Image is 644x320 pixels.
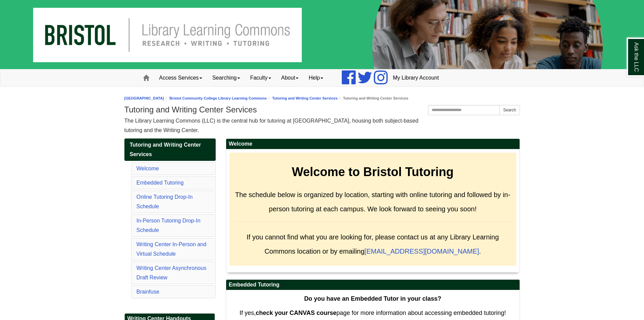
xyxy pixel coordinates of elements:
a: Faculty [245,69,276,86]
a: [EMAIL_ADDRESS][DOMAIN_NAME] [364,248,479,255]
span: Tutoring and Writing Center Services [130,142,201,157]
a: Tutoring and Writing Center Services [124,138,216,161]
a: [GEOGRAPHIC_DATA] [124,96,164,100]
h2: Embedded Tutoring [226,280,520,290]
a: Access Services [154,69,207,86]
a: Online Tutoring Drop-In Schedule [137,194,193,209]
li: Tutoring and Writing Center Services [338,95,408,102]
h2: Welcome [226,139,520,149]
a: Writing Center Asynchronous Draft Review [137,265,207,280]
a: About [276,69,304,86]
a: Searching [207,69,245,86]
a: Bristol Community College Library Learning Commons [169,96,267,100]
span: If yes, page for more information about accessing embedded tutoring! [239,310,506,316]
span: The Library Learning Commons (LLC) is the central hub for tutoring at [GEOGRAPHIC_DATA], housing ... [124,118,419,133]
a: In-Person Tutoring Drop-In Schedule [137,218,200,233]
a: My Library Account [388,69,444,86]
a: Embedded Tutoring [137,180,184,186]
nav: breadcrumb [124,95,520,102]
span: If you cannot find what you are looking for, please contact us at any Library Learning Commons lo... [246,233,499,255]
h1: Tutoring and Writing Center Services [124,105,520,114]
strong: check your CANVAS course [256,310,336,316]
strong: Do you have an Embedded Tutor in your class? [304,295,442,302]
a: Writing Center In-Person and Virtual Schedule [137,241,207,257]
strong: Welcome to Bristol Tutoring [292,165,454,179]
a: Tutoring and Writing Center Services [272,96,337,100]
button: Search [499,105,520,115]
span: The schedule below is organized by location, starting with online tutoring and followed by in-per... [235,191,510,213]
a: Welcome [137,166,159,171]
a: Help [304,69,328,86]
a: Brainfuse [137,289,160,295]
